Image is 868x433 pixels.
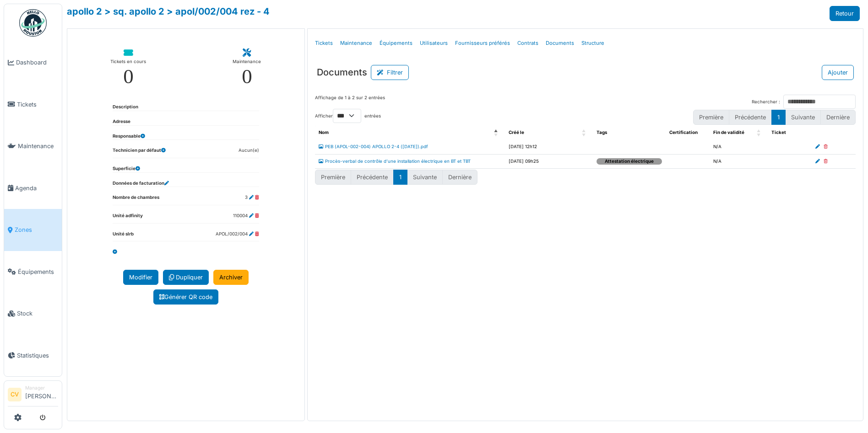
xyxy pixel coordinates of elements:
dt: Description [113,104,138,111]
li: CV [8,388,22,401]
span: Fin de validité: Activate to sort [757,126,762,140]
dt: Adresse [113,118,130,125]
span: Stock [17,309,58,318]
span: Créé le: Activate to sort [582,126,587,140]
a: Zones [4,209,62,251]
a: > sq. apollo 2 [104,6,164,17]
div: Tickets en cours [110,57,146,66]
span: Agenda [15,184,58,192]
a: Équipements [4,251,62,293]
td: N/A [710,140,767,154]
dd: 110004 [233,213,259,219]
h3: Documents [317,67,367,78]
a: Maintenance [4,125,62,167]
dd: 3 [245,194,259,201]
span: Équipements [18,267,58,276]
div: Attestation électrique [597,158,662,165]
div: 0 [242,66,252,87]
a: Modifier [123,270,158,285]
a: Générer QR code [153,289,218,305]
span: Zones [15,225,58,234]
img: Badge_color-CXgf-gQk.svg [19,9,47,37]
a: Tickets en cours 0 [103,42,153,94]
a: Statistiques [4,335,62,377]
a: Utilisateurs [416,32,451,54]
a: Documents [542,32,578,54]
span: Nom [319,130,329,135]
span: Tags [597,130,607,135]
button: 1 [393,170,407,185]
li: [PERSON_NAME] [25,385,58,404]
a: Procès-verbal de contrôle d’une installation électrique en BT et TBT [319,159,471,164]
a: Retour [830,6,860,21]
a: Maintenance [336,32,376,54]
dt: Données de facturation [113,180,169,187]
span: Statistiques [17,351,58,360]
button: 1 [771,110,786,125]
span: Tickets [17,100,58,109]
a: apollo 2 [67,6,102,17]
label: Rechercher : [752,99,780,106]
div: Maintenance [233,57,261,66]
a: Agenda [4,167,62,209]
dt: Technicien par défaut [113,147,166,158]
a: Contrats [514,32,542,54]
a: Dupliquer [163,270,209,285]
nav: pagination [315,170,477,185]
dt: Nombre de chambres [113,194,159,205]
a: Tickets [4,84,62,126]
label: Afficher entrées [315,109,381,123]
button: Ajouter [822,65,854,80]
a: > apol/002/004 rez - 4 [167,6,270,17]
a: Équipements [376,32,416,54]
td: N/A [710,154,767,169]
span: Nom: Activate to invert sorting [494,126,499,140]
td: [DATE] 12h12 [505,140,593,154]
a: Fournisseurs préférés [451,32,514,54]
dd: Aucun(e) [239,147,259,154]
span: Créé le [509,130,524,135]
a: Stock [4,293,62,335]
a: CV Manager[PERSON_NAME] [8,385,58,406]
a: Maintenance 0 [225,42,268,94]
button: Filtrer [371,65,409,80]
div: Affichage de 1 à 2 sur 2 entrées [315,95,385,109]
nav: pagination [693,110,856,125]
td: [DATE] 09h25 [505,154,593,169]
a: PEB (APOL-002-004) APOLLO 2-4 ([DATE]).pdf [319,144,428,149]
span: Certification [669,130,698,135]
a: Tickets [311,32,336,54]
select: Afficherentrées [333,109,361,123]
div: Manager [25,385,58,391]
a: Archiver [213,270,249,285]
div: 0 [123,66,134,87]
a: Dashboard [4,42,62,84]
dt: Responsable [113,133,145,140]
span: Maintenance [18,142,58,150]
dt: Unité slrb [113,231,134,241]
dd: APOL/002/004 [216,231,259,238]
dt: Superficie [113,166,140,172]
span: Ticket [771,130,786,135]
span: Dashboard [16,58,58,67]
a: Structure [578,32,608,54]
dt: Unité adfinity [113,213,143,223]
span: Fin de validité [713,130,744,135]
